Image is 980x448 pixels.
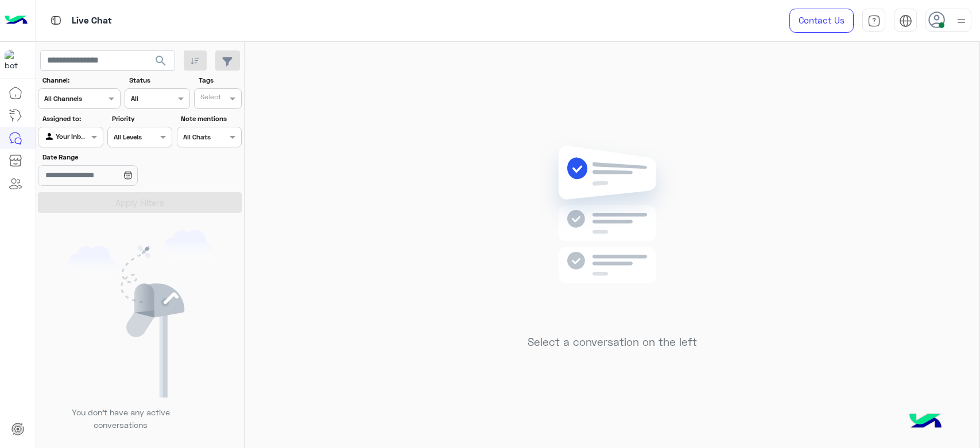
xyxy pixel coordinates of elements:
[68,230,212,398] img: empty users
[112,114,171,124] label: Priority
[42,114,102,124] label: Assigned to:
[147,50,175,75] button: search
[5,9,28,33] img: Logo
[38,192,242,213] button: Apply Filters
[899,14,912,28] img: tab
[789,9,854,33] a: Contact Us
[49,13,63,28] img: tab
[63,406,179,431] p: You don’t have any active conversations
[528,336,697,349] h5: Select a conversation on the left
[154,54,168,68] span: search
[42,75,119,85] label: Channel:
[72,13,112,29] p: Live Chat
[862,9,885,33] a: tab
[529,137,695,327] img: no messages
[199,75,241,85] label: Tags
[5,50,25,71] img: 713415422032625
[129,75,188,85] label: Status
[199,92,221,105] div: Select
[905,402,946,442] img: hulul-logo.png
[42,152,171,162] label: Date Range
[954,14,969,28] img: profile
[867,14,881,28] img: tab
[181,114,240,124] label: Note mentions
